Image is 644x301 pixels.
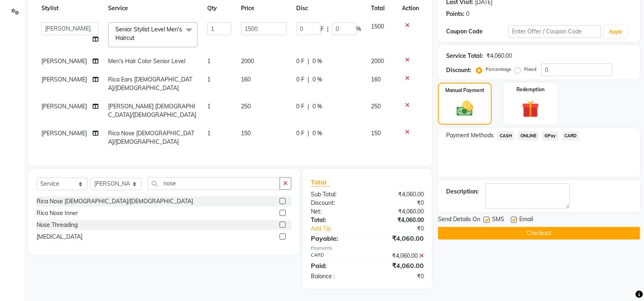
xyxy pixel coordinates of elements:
[108,130,194,145] span: Rica Nose [DEMOGRAPHIC_DATA]/[DEMOGRAPHIC_DATA]
[542,131,559,141] span: GPay
[371,76,381,83] span: 160
[604,26,627,38] button: Apply
[37,209,78,218] div: Rica Nose Inner
[308,102,309,111] span: |
[41,103,87,110] span: [PERSON_NAME]
[296,102,304,111] span: 0 F
[308,57,309,66] span: |
[446,131,494,140] span: Payment Methods
[516,98,544,120] img: _gift.svg
[241,57,254,65] span: 2000
[312,57,322,66] span: 0 %
[516,86,544,93] label: Redemption
[508,25,601,38] input: Enter Offer / Coupon Code
[305,261,367,270] div: Paid:
[438,215,480,225] span: Send Details On
[371,103,381,110] span: 250
[562,131,579,141] span: CARD
[497,131,514,141] span: CASH
[241,130,251,137] span: 150
[241,103,251,110] span: 250
[41,57,87,65] span: [PERSON_NAME]
[446,187,479,196] div: Description:
[207,130,210,137] span: 1
[327,25,329,33] span: |
[486,52,512,60] div: ₹4,060.00
[367,252,430,260] div: ₹4,060.00
[451,99,478,118] img: _cash.svg
[367,207,430,216] div: ₹4,060.00
[486,66,512,73] label: Percentage
[367,272,430,281] div: ₹0
[311,245,424,252] div: Payments
[305,190,367,199] div: Sub Total:
[115,26,182,42] span: Senior Stylist Level Men's Haircut
[308,129,309,138] span: |
[524,66,536,73] label: Fixed
[446,10,464,18] div: Points:
[37,233,82,241] div: [MEDICAL_DATA]
[367,261,430,270] div: ₹4,060.00
[367,233,430,243] div: ₹4,060.00
[305,224,378,233] a: Add Tip
[147,177,280,190] input: Search or Scan
[446,66,471,75] div: Discount:
[134,34,138,42] a: x
[312,102,322,111] span: 0 %
[296,75,304,84] span: 0 F
[305,233,367,243] div: Payable:
[305,216,367,224] div: Total:
[108,57,185,65] span: Men's Hair Color Senior Level
[371,57,384,65] span: 2000
[305,272,367,281] div: Balance :
[378,224,430,233] div: ₹0
[108,103,196,119] span: [PERSON_NAME] [DEMOGRAPHIC_DATA]/[DEMOGRAPHIC_DATA]
[446,27,508,36] div: Coupon Code
[108,76,192,92] span: Rica Ears [DEMOGRAPHIC_DATA]/[DEMOGRAPHIC_DATA]
[296,57,304,66] span: 0 F
[367,190,430,199] div: ₹4,060.00
[305,252,367,260] div: CARD
[371,23,384,30] span: 1500
[41,130,87,137] span: [PERSON_NAME]
[305,207,367,216] div: Net:
[296,129,304,138] span: 0 F
[37,221,78,229] div: Nose Threading
[311,178,330,187] span: Total
[466,10,469,18] div: 0
[321,25,324,33] span: F
[356,25,361,33] span: %
[207,103,210,110] span: 1
[367,216,430,224] div: ₹4,060.00
[446,52,483,60] div: Service Total:
[308,75,309,84] span: |
[207,57,210,65] span: 1
[207,76,210,83] span: 1
[312,129,322,138] span: 0 %
[519,215,533,225] span: Email
[241,76,251,83] span: 160
[371,130,381,137] span: 150
[41,76,87,83] span: [PERSON_NAME]
[312,75,322,84] span: 0 %
[438,227,640,239] button: Checkout
[492,215,504,225] span: SMS
[305,199,367,207] div: Discount:
[367,199,430,207] div: ₹0
[445,87,484,94] label: Manual Payment
[518,131,539,141] span: ONLINE
[37,197,193,206] div: Rica Nose [DEMOGRAPHIC_DATA]/[DEMOGRAPHIC_DATA]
